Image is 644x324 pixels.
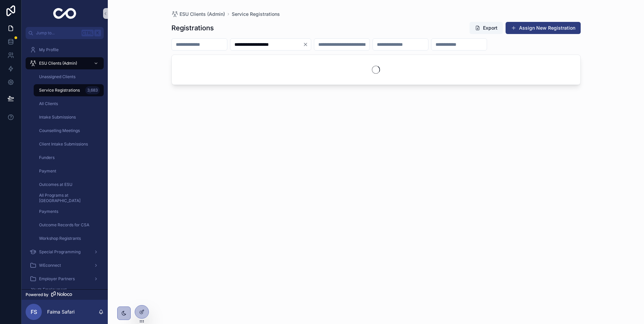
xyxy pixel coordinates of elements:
div: 3,683 [85,86,100,94]
a: Workshop Registrants [34,232,104,245]
span: All Clients [39,101,58,106]
span: Outcome Records for CSA [39,222,89,228]
h1: Registrations [171,23,214,33]
button: Assign New Registration [506,22,581,34]
a: ESU Clients (Admin) [26,57,104,69]
span: My Profile [39,47,59,53]
span: Workshop Registrants [39,236,81,241]
a: All Programs at [GEOGRAPHIC_DATA] [34,192,104,204]
a: Special Programming [26,246,104,258]
span: Service Registrations [39,88,80,93]
a: Client Intake Submissions [34,138,104,150]
span: K [95,30,100,36]
a: Powered by [22,289,108,300]
a: Service Registrations3,683 [34,84,104,96]
span: ESU Clients (Admin) [39,61,77,66]
a: WEconnect [26,259,104,271]
span: Funders [39,155,55,160]
span: Special Programming [39,249,80,255]
a: Employer Partners [26,273,104,285]
span: Unassigned Clients [39,74,75,79]
button: Clear [303,42,311,47]
a: All Clients [34,98,104,110]
p: Faima Safari [47,309,74,315]
span: Payment [39,168,56,174]
a: Funders [34,152,104,164]
a: Outcomes at ESU [34,179,104,191]
a: Outcome Records for CSA [34,219,104,231]
a: My Profile [26,44,104,56]
button: Jump to...CtrlK [26,27,104,39]
span: Counselling Meetings [39,128,80,133]
span: Jump to... [36,30,79,36]
span: ESU Clients (Admin) [180,11,225,18]
span: Powered by [26,292,49,297]
a: ESU Clients (Admin) [171,11,225,18]
a: Payments [34,205,104,218]
a: Unassigned Clients [34,71,104,83]
span: WEconnect [39,263,61,268]
a: Service Registrations [232,11,280,18]
div: scrollable content [22,39,108,289]
span: Youth Employment Connections [31,287,88,298]
span: All Programs at [GEOGRAPHIC_DATA] [39,193,97,203]
a: Counselling Meetings [34,125,104,137]
a: Payment [34,165,104,177]
a: Intake Submissions [34,111,104,123]
span: Payments [39,209,58,214]
span: Client Intake Submissions [39,141,88,147]
span: Intake Submissions [39,115,76,120]
span: FS [31,308,37,316]
img: App logo [53,8,76,19]
span: Employer Partners [39,276,75,282]
a: Youth Employment Connections [26,286,104,298]
span: Outcomes at ESU [39,182,72,187]
span: Ctrl [82,30,94,36]
button: Export [470,22,503,34]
